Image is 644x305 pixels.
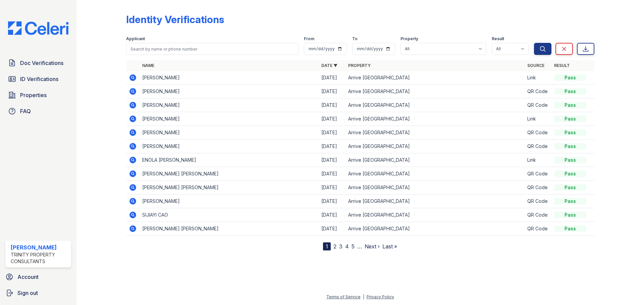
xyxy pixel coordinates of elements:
[321,63,337,68] a: Date ▼
[319,195,345,208] td: [DATE]
[554,225,586,232] div: Pass
[554,212,586,218] div: Pass
[352,36,358,42] label: To
[140,195,319,208] td: [PERSON_NAME]
[554,198,586,205] div: Pass
[345,181,525,195] td: Arrive [GEOGRAPHIC_DATA]
[525,140,551,153] td: QR Code
[17,289,38,297] span: Sign out
[554,157,586,163] div: Pass
[5,56,71,70] a: Doc Verifications
[319,222,345,236] td: [DATE]
[140,140,319,153] td: [PERSON_NAME]
[525,85,551,98] td: QR Code
[525,181,551,195] td: QR Code
[140,98,319,112] td: [PERSON_NAME]
[525,112,551,126] td: Link
[326,294,361,299] a: Terms of Service
[527,63,544,68] a: Source
[525,167,551,181] td: QR Code
[319,98,345,112] td: [DATE]
[348,63,371,68] a: Property
[345,98,525,112] td: Arrive [GEOGRAPHIC_DATA]
[5,88,71,102] a: Properties
[319,85,345,98] td: [DATE]
[382,243,397,250] a: Last »
[304,36,314,42] label: From
[525,208,551,222] td: QR Code
[345,85,525,98] td: Arrive [GEOGRAPHIC_DATA]
[554,170,586,177] div: Pass
[400,36,418,42] label: Property
[140,126,319,140] td: [PERSON_NAME]
[11,243,68,251] div: [PERSON_NAME]
[357,242,362,250] span: …
[319,140,345,153] td: [DATE]
[345,112,525,126] td: Arrive [GEOGRAPHIC_DATA]
[319,71,345,85] td: [DATE]
[140,208,319,222] td: SIJIAYI CAO
[319,153,345,167] td: [DATE]
[140,71,319,85] td: [PERSON_NAME]
[3,270,74,284] a: Account
[554,129,586,136] div: Pass
[140,167,319,181] td: [PERSON_NAME] [PERSON_NAME]
[11,251,68,265] div: Trinity Property Consultants
[492,36,504,42] label: Result
[3,21,74,35] img: CE_Logo_Blue-a8612792a0a2168367f1c8372b55b34899dd931a85d93a1a3d3e32e68fde9ad4.png
[367,294,394,299] a: Privacy Policy
[319,112,345,126] td: [DATE]
[554,102,586,108] div: Pass
[20,59,63,67] span: Doc Verifications
[140,153,319,167] td: ENOLA [PERSON_NAME]
[554,184,586,191] div: Pass
[319,208,345,222] td: [DATE]
[3,286,74,300] a: Sign out
[345,208,525,222] td: Arrive [GEOGRAPHIC_DATA]
[126,13,224,25] div: Identity Verifications
[140,85,319,98] td: [PERSON_NAME]
[345,153,525,167] td: Arrive [GEOGRAPHIC_DATA]
[345,222,525,236] td: Arrive [GEOGRAPHIC_DATA]
[345,140,525,153] td: Arrive [GEOGRAPHIC_DATA]
[363,294,364,299] div: |
[345,71,525,85] td: Arrive [GEOGRAPHIC_DATA]
[126,36,145,42] label: Applicant
[140,222,319,236] td: [PERSON_NAME] [PERSON_NAME]
[20,91,47,99] span: Properties
[140,112,319,126] td: [PERSON_NAME]
[525,126,551,140] td: QR Code
[365,243,380,250] a: Next ›
[142,63,154,68] a: Name
[17,273,39,281] span: Account
[554,74,586,81] div: Pass
[525,71,551,85] td: Link
[525,153,551,167] td: Link
[323,242,331,250] div: 1
[345,243,349,250] a: 4
[525,222,551,236] td: QR Code
[525,98,551,112] td: QR Code
[5,104,71,118] a: FAQ
[140,181,319,195] td: [PERSON_NAME] [PERSON_NAME]
[20,107,31,115] span: FAQ
[319,167,345,181] td: [DATE]
[345,195,525,208] td: Arrive [GEOGRAPHIC_DATA]
[126,43,299,55] input: Search by name or phone number
[554,116,586,122] div: Pass
[525,195,551,208] td: QR Code
[5,72,71,86] a: ID Verifications
[554,63,570,68] a: Result
[554,143,586,150] div: Pass
[319,181,345,195] td: [DATE]
[345,167,525,181] td: Arrive [GEOGRAPHIC_DATA]
[333,243,336,250] a: 2
[319,126,345,140] td: [DATE]
[20,75,58,83] span: ID Verifications
[352,243,355,250] a: 5
[345,126,525,140] td: Arrive [GEOGRAPHIC_DATA]
[339,243,342,250] a: 3
[554,88,586,95] div: Pass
